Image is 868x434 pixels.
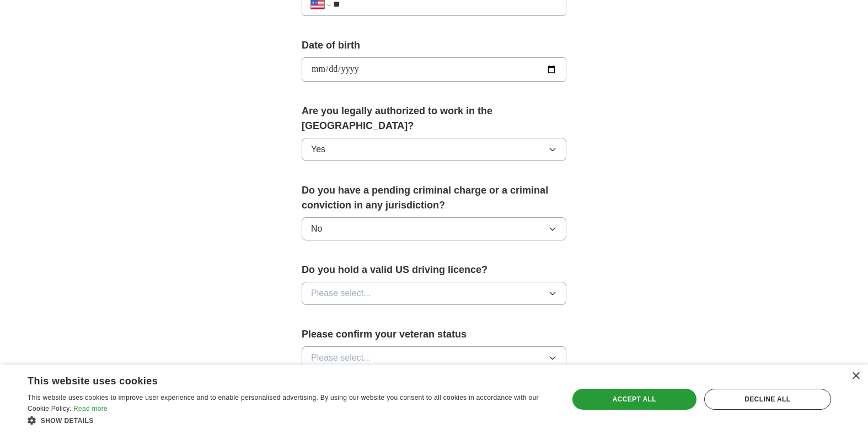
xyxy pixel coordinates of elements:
[28,415,553,426] div: Show details
[572,389,696,410] div: Accept all
[704,389,831,410] div: Decline all
[302,327,566,342] label: Please confirm your veteran status
[73,405,108,412] a: Read more, opens a new window
[41,417,94,425] span: Show details
[302,183,566,213] label: Do you have a pending criminal charge or a criminal conviction in any jurisdiction?
[302,138,566,161] button: Yes
[302,346,566,369] button: Please select...
[28,371,525,388] div: This website uses cookies
[28,394,539,412] span: This website uses cookies to improve user experience and to enable personalised advertising. By u...
[302,38,566,53] label: Date of birth
[302,262,566,277] label: Do you hold a valid US driving licence?
[311,287,371,300] span: Please select...
[851,372,860,381] div: Close
[311,143,325,156] span: Yes
[311,222,322,235] span: No
[302,282,566,305] button: Please select...
[302,217,566,240] button: No
[311,351,371,365] span: Please select...
[302,104,566,133] label: Are you legally authorized to work in the [GEOGRAPHIC_DATA]?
